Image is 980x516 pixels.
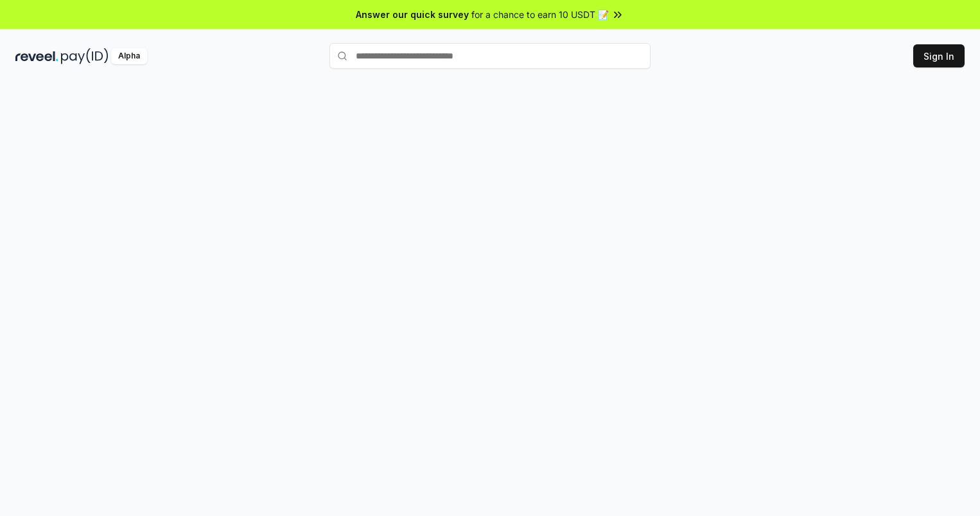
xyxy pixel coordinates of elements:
button: Sign In [913,44,965,67]
span: for a chance to earn 10 USDT 📝 [471,8,609,21]
div: Alpha [111,48,147,64]
span: Answer our quick survey [356,8,469,21]
img: reveel_dark [15,48,58,64]
img: pay_id [61,48,109,64]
